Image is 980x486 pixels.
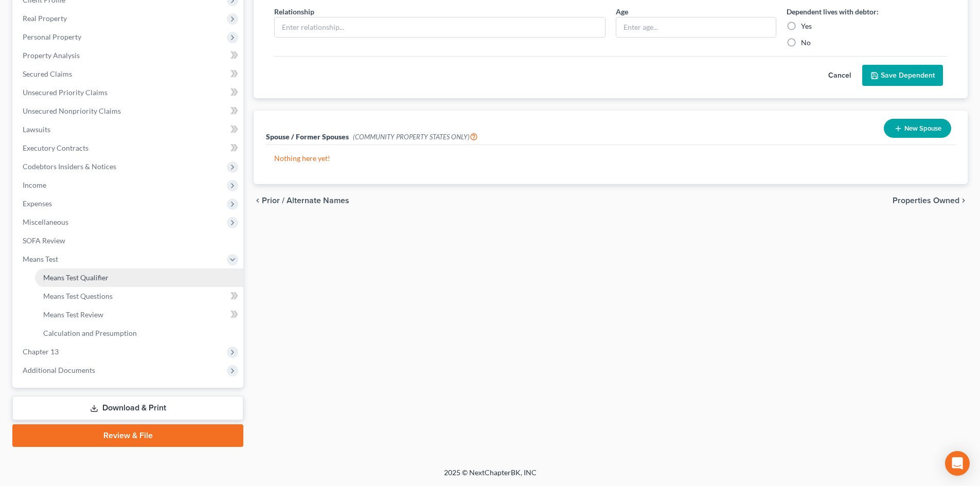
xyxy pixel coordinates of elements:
[275,17,605,37] input: Enter relationship...
[817,65,862,86] button: Cancel
[801,21,812,31] label: Yes
[197,467,783,486] div: 2025 © NextChapterBK, INC
[254,196,262,205] i: chevron_left
[893,196,959,205] span: Properties Owned
[23,181,46,189] span: Income
[14,120,243,139] a: Lawsuits
[14,83,243,102] a: Unsecured Priority Claims
[893,196,968,205] button: Properties Owned chevron_right
[266,132,349,141] span: Spouse / Former Spouses
[262,196,349,205] span: Prior / Alternate Names
[274,7,314,16] span: Relationship
[12,396,243,420] a: Download & Print
[862,65,943,86] button: Save Dependent
[14,65,243,83] a: Secured Claims
[787,6,879,17] label: Dependent lives with debtor:
[35,324,243,343] a: Calculation and Presumption
[23,218,68,226] span: Miscellaneous
[801,38,811,48] label: No
[12,424,243,447] a: Review & File
[23,14,67,23] span: Real Property
[43,292,113,300] span: Means Test Questions
[14,231,243,250] a: SOFA Review
[23,347,59,356] span: Chapter 13
[43,329,137,337] span: Calculation and Presumption
[23,51,80,60] span: Property Analysis
[23,106,121,115] span: Unsecured Nonpriority Claims
[616,6,628,17] label: Age
[23,69,72,78] span: Secured Claims
[23,199,52,208] span: Expenses
[14,46,243,65] a: Property Analysis
[274,153,947,164] p: Nothing here yet!
[23,162,116,171] span: Codebtors Insiders & Notices
[23,88,108,97] span: Unsecured Priority Claims
[353,133,478,141] span: (COMMUNITY PROPERTY STATES ONLY)
[254,196,349,205] button: chevron_left Prior / Alternate Names
[14,102,243,120] a: Unsecured Nonpriority Claims
[23,143,88,152] span: Executory Contracts
[43,310,103,319] span: Means Test Review
[945,451,970,476] div: Open Intercom Messenger
[23,366,95,374] span: Additional Documents
[616,17,776,37] input: Enter age...
[35,268,243,287] a: Means Test Qualifier
[35,305,243,324] a: Means Test Review
[23,236,65,245] span: SOFA Review
[884,119,951,138] button: New Spouse
[23,255,58,263] span: Means Test
[14,139,243,157] a: Executory Contracts
[43,273,109,282] span: Means Test Qualifier
[35,287,243,305] a: Means Test Questions
[23,125,50,134] span: Lawsuits
[959,196,968,205] i: chevron_right
[23,32,81,41] span: Personal Property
